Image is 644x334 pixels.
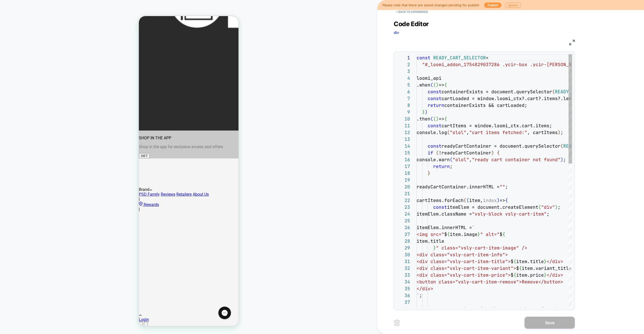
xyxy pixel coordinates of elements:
[497,197,500,203] span: )
[396,177,410,183] div: 19
[541,306,544,312] span: (
[422,62,583,67] span: "#_loomi_addon_1754829037286 .ycir-box .ycir-[PERSON_NAME]
[396,292,410,299] div: 36
[396,299,410,306] div: 37
[538,204,541,210] span: (
[505,3,521,8] button: Ignore
[469,130,527,135] span: "cart items fetched:"
[396,197,410,204] div: 22
[563,157,566,162] span: ;
[541,204,555,210] span: "div"
[417,238,444,244] span: item.title
[428,170,430,176] span: }
[484,3,501,8] button: Publish
[466,130,469,135] span: ,
[417,265,516,271] span: <div class="vsly-cart-item-variant">
[417,55,430,61] span: const
[544,259,547,264] span: }
[544,306,610,312] span: ".vsly-cart-item-remove"
[396,156,410,163] div: 16
[441,143,560,149] span: readyCartContainer = document.querySelector
[430,116,433,122] span: (
[396,109,410,115] div: 9
[472,225,475,230] span: `
[547,272,563,278] span: </div>
[511,259,513,264] span: $
[555,204,558,210] span: )
[396,183,410,190] div: 20
[5,306,9,311] button: Accessibility
[394,20,429,28] span: Code Editor
[396,68,410,75] div: 3
[428,143,441,149] span: const
[464,197,466,203] span: (
[433,204,447,210] span: const
[552,89,555,95] span: (
[450,130,466,135] span: "olol"
[522,265,580,271] span: item.variant_title ||
[430,82,433,88] span: (
[480,231,500,237] span: " alt="
[394,320,400,326] img: delete
[469,197,483,203] span: item,
[396,122,410,129] div: 11
[428,123,441,129] span: const
[516,265,519,271] span: $
[425,109,428,115] span: )
[396,251,410,258] div: 30
[439,116,444,122] span: =>
[525,317,575,329] button: Save
[396,217,410,224] div: 25
[444,82,447,88] span: {
[555,89,608,95] span: READY_CART_SELECTOR
[511,272,513,278] span: $
[396,211,410,217] div: 24
[396,204,410,211] div: 23
[396,306,410,312] div: 38
[428,96,441,101] span: const
[396,231,410,238] div: 27
[417,279,527,285] span: <button class="vsly-cart-item-remove">Re
[396,278,410,285] div: 34
[428,150,433,156] span: if
[433,306,447,312] span: const
[396,95,410,102] div: 7
[477,231,480,237] span: }
[396,190,410,197] div: 21
[396,136,410,143] div: 13
[513,272,516,278] span: {
[417,225,472,230] span: itemElem.innerHTML =
[469,157,472,162] span: ,
[547,259,563,264] span: </div>
[428,102,444,108] span: return
[419,293,422,298] span: ;
[502,231,505,237] span: {
[396,54,410,61] div: 1
[417,157,450,162] span: console.warn
[54,176,70,181] a: About Us
[527,130,558,135] span: , cartItems
[417,231,444,237] span: <img src="
[396,88,410,95] div: 6
[433,82,436,88] span: (
[396,81,410,88] div: 5
[396,102,410,109] div: 8
[436,150,439,156] span: (
[422,109,425,115] span: }
[417,130,447,135] span: console.log
[505,184,508,190] span: ;
[417,116,430,122] span: .then
[396,258,410,265] div: 31
[472,211,547,217] span: "vsly-block vsly-cart-item"
[491,150,494,156] span: )
[560,157,563,162] span: )
[447,204,538,210] span: itemElem = document.createElement
[560,143,563,149] span: (
[441,123,552,129] span: cartItems = window.loomi_ctx.cart.items;
[513,259,516,264] span: {
[547,211,549,217] span: ;
[417,75,441,81] span: loomi_api
[453,157,469,162] span: "olol"
[486,55,489,61] span: =
[394,30,399,35] span: div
